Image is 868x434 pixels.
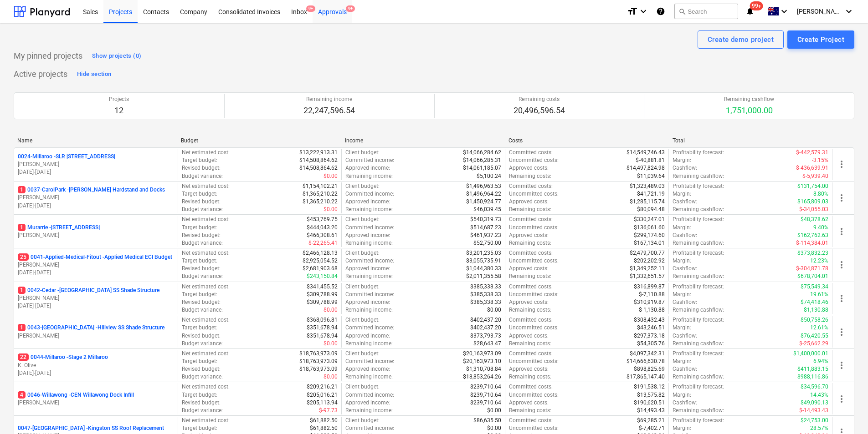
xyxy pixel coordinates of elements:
button: Create Project [787,30,854,49]
p: $309,788.99 [307,298,338,306]
p: Committed income : [345,190,394,198]
p: Remaining cashflow : [673,273,724,280]
p: 0047-[GEOGRAPHIC_DATA] - Kingston SS Roof Replacement [18,424,164,432]
p: Committed income : [345,291,394,298]
p: Murarrie - [STREET_ADDRESS] [18,224,100,232]
p: [PERSON_NAME] [18,232,174,239]
p: Cashflow : [673,332,697,340]
div: Total [673,137,829,144]
div: 10037-CarolPark -[PERSON_NAME] Hardstand and Docks[PERSON_NAME][DATE]-[DATE] [18,186,174,209]
span: 1 [18,287,26,294]
p: 1,751,000.00 [724,105,774,116]
p: $402,437.20 [470,324,501,332]
div: Costs [508,137,665,144]
p: $308,432.43 [634,316,665,324]
p: Remaining cashflow : [673,239,724,247]
p: $1,323,489.03 [630,182,665,190]
p: $-25,662.29 [799,340,828,348]
p: $368,096.81 [307,316,338,324]
p: Profitability forecast : [673,350,724,358]
span: more_vert [836,259,847,270]
p: $136,061.60 [634,224,665,232]
span: search [678,8,686,15]
p: Committed income : [345,257,394,265]
p: Profitability forecast : [673,182,724,190]
div: 10043-[GEOGRAPHIC_DATA] -Hillview SS Shade Structure[PERSON_NAME] [18,324,174,339]
i: keyboard_arrow_down [779,6,790,17]
p: $299,174.60 [634,232,665,239]
button: Hide section [75,67,113,81]
p: Active projects [14,69,67,80]
i: keyboard_arrow_down [638,6,649,17]
p: Revised budget : [182,265,221,273]
p: $28,643.47 [473,340,501,348]
p: Revised budget : [182,298,221,306]
p: $297,373.18 [634,332,665,340]
p: Margin : [673,358,691,365]
div: 0024-Millaroo -SLR [STREET_ADDRESS][PERSON_NAME][DATE]-[DATE] [18,153,174,176]
p: Uncommitted costs : [509,257,559,265]
p: 0042-Cedar - [GEOGRAPHIC_DATA] SS Shade Structure [18,287,159,294]
p: $514,687.23 [470,224,501,232]
p: 12.61% [810,324,828,332]
p: Committed costs : [509,249,553,257]
p: $2,466,128.13 [303,249,338,257]
p: Cashflow : [673,164,697,172]
p: $0.00 [324,340,338,348]
div: Show projects (0) [92,51,141,61]
p: $76,420.55 [801,332,828,340]
p: $-34,055.03 [799,206,828,213]
p: $461,937.23 [470,232,501,239]
p: $0.00 [324,306,338,314]
p: Net estimated cost : [182,216,230,223]
p: Cashflow : [673,298,697,306]
p: Client budget : [345,249,380,257]
p: Remaining income [303,96,355,103]
p: $-22,265.41 [308,239,338,247]
p: $75,549.34 [801,283,828,291]
p: Remaining income : [345,206,393,213]
p: $14,066,285.31 [463,156,501,164]
p: Approved costs : [509,332,549,340]
p: 8.80% [813,190,828,198]
p: Uncommitted costs : [509,156,559,164]
p: $385,338.33 [470,283,501,291]
p: $2,479,700.77 [630,249,665,257]
p: Committed costs : [509,182,553,190]
p: Uncommitted costs : [509,190,559,198]
p: Net estimated cost : [182,182,230,190]
p: 0037-CarolPark - [PERSON_NAME] Hardstand and Docks [18,186,165,194]
p: $14,508,864.62 [299,156,338,164]
p: $18,763,973.09 [299,350,338,358]
p: $4,097,342.31 [630,350,665,358]
div: 220044-Millaroo -Stage 2 MillarooK. Olive[DATE]-[DATE] [18,353,174,377]
p: Revised budget : [182,232,221,239]
p: $1,400,000.01 [793,350,828,358]
p: $50,758.26 [801,316,828,324]
p: $14,061,185.07 [463,164,501,172]
span: [PERSON_NAME] [797,8,842,15]
span: more_vert [836,159,847,170]
span: more_vert [836,226,847,237]
span: 1 [18,224,26,231]
p: $-40,881.81 [636,156,665,164]
p: Remaining cashflow : [673,206,724,213]
p: Approved costs : [509,164,549,172]
p: $1,365,210.22 [303,190,338,198]
p: My pinned projects [14,50,82,61]
p: Remaining cashflow : [673,172,724,180]
p: $52,750.00 [473,239,501,247]
p: Projects [109,96,129,103]
p: Net estimated cost : [182,316,230,324]
p: Uncommitted costs : [509,324,559,332]
p: [PERSON_NAME] [18,194,174,202]
p: 19.61% [810,291,828,298]
p: $-304,871.78 [796,265,828,273]
p: Uncommitted costs : [509,224,559,232]
p: [DATE] - [DATE] [18,302,174,310]
p: $1,349,252.11 [630,265,665,273]
p: $453,769.75 [307,216,338,223]
p: $20,163,973.09 [463,350,501,358]
p: Margin : [673,224,691,232]
p: $43,246.51 [637,324,665,332]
